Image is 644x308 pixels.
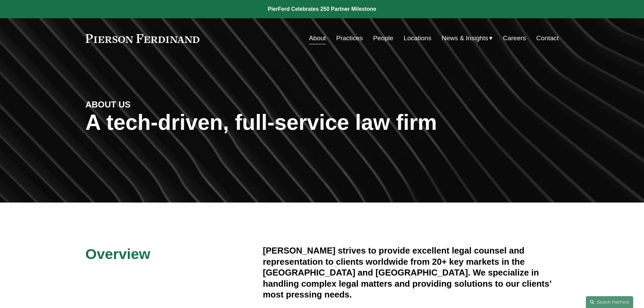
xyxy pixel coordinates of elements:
[536,32,558,45] a: Contact
[373,32,393,45] a: People
[442,32,493,45] a: folder dropdown
[336,32,363,45] a: Practices
[404,32,431,45] a: Locations
[309,32,326,45] a: About
[442,32,488,44] span: News & Insights
[86,110,559,135] h1: A tech-driven, full-service law firm
[503,32,526,45] a: Careers
[86,100,131,109] strong: ABOUT US
[263,245,559,300] h4: [PERSON_NAME] strives to provide excellent legal counsel and representation to clients worldwide ...
[86,246,150,262] span: Overview
[586,296,633,308] a: Search this site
